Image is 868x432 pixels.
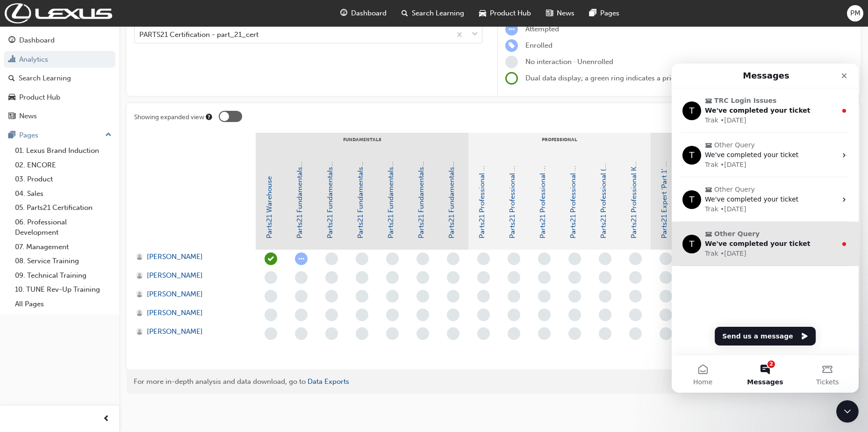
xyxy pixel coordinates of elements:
span: learningRecordVerb_NONE-icon [660,327,672,340]
span: news-icon [546,7,553,19]
span: learningRecordVerb_NONE-icon [629,309,642,321]
div: Pages [19,130,38,141]
span: learningRecordVerb_NONE-icon [629,271,642,284]
span: learningRecordVerb_NONE-icon [629,290,642,302]
div: Showing expanded view [134,113,204,122]
span: learningRecordVerb_NONE-icon [356,327,368,340]
a: 10. TUNE Rev-Up Training [11,282,115,297]
span: [PERSON_NAME] [147,289,203,300]
div: Search Learning [19,73,71,84]
iframe: Intercom live chat [836,400,859,423]
span: learningRecordVerb_NONE-icon [477,271,490,284]
span: learningRecordVerb_ATTEMPT-icon [505,23,518,36]
span: learningRecordVerb_NONE-icon [265,309,277,321]
div: Expert [651,133,742,156]
a: 06. Professional Development [11,215,115,240]
a: [PERSON_NAME] [136,252,247,262]
a: guage-iconDashboard [333,4,394,23]
span: learningRecordVerb_NONE-icon [325,327,338,340]
a: Search Learning [4,70,115,87]
button: Pages [4,127,115,144]
span: learningRecordVerb_ATTEMPT-icon [295,252,308,265]
span: learningRecordVerb_NONE-icon [538,327,551,340]
span: learningRecordVerb_NONE-icon [477,327,490,340]
a: 07. Management [11,240,115,254]
span: learningRecordVerb_NONE-icon [356,290,368,302]
span: up-icon [105,129,112,141]
span: chart-icon [8,56,15,64]
span: Dual data display; a green ring indicates a prior completion presented over latest training status. [525,74,837,82]
span: news-icon [8,112,15,121]
a: Data Exports [308,377,349,386]
span: guage-icon [340,7,347,19]
span: learningRecordVerb_NONE-icon [416,252,429,265]
span: Dashboard [351,8,387,19]
a: 04. Sales [11,187,115,201]
span: [PERSON_NAME] [147,326,203,337]
span: learningRecordVerb_NONE-icon [660,252,672,265]
span: learningRecordVerb_NONE-icon [568,327,581,340]
span: learningRecordVerb_NONE-icon [416,327,429,340]
iframe: Intercom live chat [672,64,859,393]
span: learningRecordVerb_NONE-icon [568,271,581,284]
span: learningRecordVerb_NONE-icon [508,327,520,340]
span: learningRecordVerb_NONE-icon [325,309,338,321]
img: Trak [5,3,112,23]
span: learningRecordVerb_NONE-icon [477,252,490,265]
span: learningRecordVerb_NONE-icon [416,290,429,302]
span: pages-icon [8,131,15,140]
span: learningRecordVerb_NONE-icon [660,290,672,302]
span: learningRecordVerb_NONE-icon [599,290,611,302]
span: Search Learning [412,8,464,19]
span: learningRecordVerb_NONE-icon [660,271,672,284]
div: Professional [468,133,651,156]
a: Parts21 Expert 'Part 1' - Introduction [660,122,668,238]
span: learningRecordVerb_NONE-icon [477,309,490,321]
span: learningRecordVerb_NONE-icon [325,252,338,265]
span: Pages [600,8,619,19]
span: learningRecordVerb_NONE-icon [568,290,581,302]
span: learningRecordVerb_NONE-icon [568,252,581,265]
span: learningRecordVerb_NONE-icon [356,271,368,284]
span: Enrolled [525,41,552,50]
span: learningRecordVerb_NONE-icon [295,271,308,284]
a: pages-iconPages [582,4,627,23]
span: learningRecordVerb_NONE-icon [568,309,581,321]
a: search-iconSearch Learning [394,4,472,23]
div: News [19,111,37,122]
div: Fundamentals [256,133,468,156]
span: learningRecordVerb_NONE-icon [416,309,429,321]
span: learningRecordVerb_NONE-icon [265,327,277,340]
span: [PERSON_NAME] [147,270,203,281]
div: PARTS21 Certification - part_21_cert [139,29,258,40]
span: learningRecordVerb_NONE-icon [295,327,308,340]
div: For more in-depth analysis and data download, go to [134,376,854,387]
div: Tooltip anchor [205,113,213,121]
span: learningRecordVerb_NONE-icon [629,327,642,340]
span: learningRecordVerb_NONE-icon [356,252,368,265]
span: learningRecordVerb_NONE-icon [325,271,338,284]
a: Parts21 Professional (Exam) [599,148,608,238]
span: Product Hub [490,8,531,19]
a: Product Hub [4,89,115,106]
span: learningRecordVerb_NONE-icon [538,252,551,265]
span: News [557,8,574,19]
span: learningRecordVerb_NONE-icon [505,56,518,68]
span: PM [850,8,861,19]
span: learningRecordVerb_NONE-icon [386,309,399,321]
button: DashboardAnalyticsSearch LearningProduct HubNews [4,30,115,127]
a: News [4,108,115,125]
span: No interaction · Unenrolled [525,58,613,66]
span: learningRecordVerb_NONE-icon [660,309,672,321]
span: learningRecordVerb_NONE-icon [325,290,338,302]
